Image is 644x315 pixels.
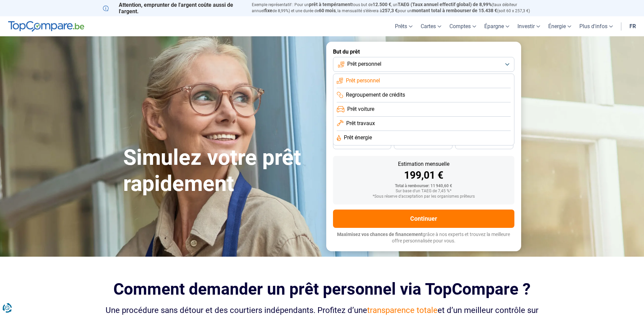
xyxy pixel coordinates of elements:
button: Continuer [333,210,514,228]
h2: Comment demander un prêt personnel via TopCompare ? [103,280,541,298]
a: Énergie [544,16,575,36]
div: Sur base d'un TAEG de 7,45 %* [338,189,509,194]
span: 30 mois [416,142,430,146]
button: Prêt personnel [333,57,514,72]
a: Cartes [417,16,445,36]
span: Maximisez vos chances de financement [337,232,423,237]
div: *Sous réserve d'acceptation par les organismes prêteurs [338,194,509,199]
span: montant total à rembourser de 15.438 € [412,8,497,13]
span: 12.500 € [373,2,391,7]
span: transparence totale [367,306,438,315]
label: But du prêt [333,48,514,55]
p: grâce à nos experts et trouvez la meilleure offre personnalisée pour vous. [333,231,514,244]
p: Attention, emprunter de l'argent coûte aussi de l'argent. [103,2,244,15]
span: 36 mois [355,142,370,146]
a: Comptes [445,16,480,36]
span: 257,3 € [382,8,398,13]
span: Prêt énergie [344,134,372,141]
span: Regroupement de crédits [346,91,405,99]
span: prêt à tempérament [309,2,352,7]
img: TopCompare [8,21,84,32]
div: 199,01 € [338,170,509,180]
span: Prêt personnel [347,60,381,68]
a: fr [625,16,640,36]
a: Plus d'infos [575,16,617,36]
p: Exemple représentatif : Pour un tous but de , un (taux débiteur annuel de 8,99%) et une durée de ... [252,2,541,14]
span: 60 mois [319,8,336,13]
a: Prêts [391,16,417,36]
div: Total à rembourser: 11 940,60 € [338,184,509,189]
span: fixe [264,8,272,13]
span: Prêt voiture [347,105,374,113]
span: 24 mois [477,142,492,146]
span: TAEG (Taux annuel effectif global) de 8,99% [398,2,492,7]
span: Prêt travaux [346,120,375,127]
a: Investir [513,16,544,36]
a: Épargne [480,16,513,36]
span: Prêt personnel [346,77,380,84]
h1: Simulez votre prêt rapidement [123,145,318,197]
div: Estimation mensuelle [338,161,509,167]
